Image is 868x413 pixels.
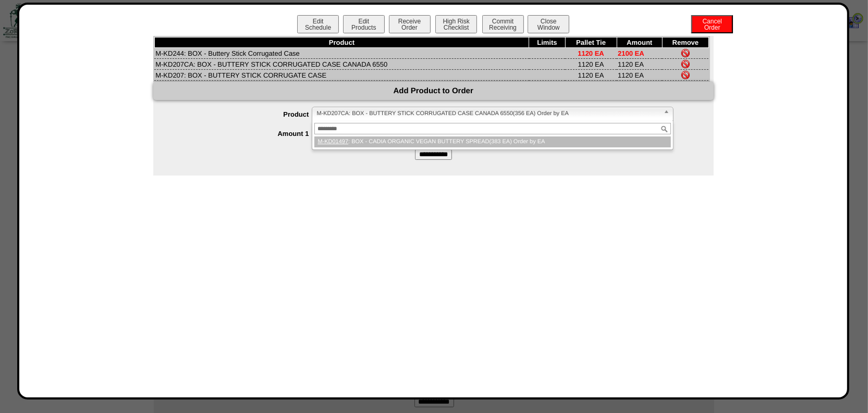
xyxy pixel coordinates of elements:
[317,139,348,145] em: M-KD01497
[578,60,604,68] span: 1120 EA
[565,37,617,48] th: Pallet Tie
[618,60,644,68] span: 1120 EA
[482,15,524,33] button: CommitReceiving
[343,15,385,33] button: EditProducts
[578,71,604,79] span: 1120 EA
[529,37,565,48] th: Limits
[578,49,604,57] span: 1120 EA
[154,48,529,59] td: M-KD244: BOX - Buttery Stick Corrugated Case
[434,24,480,31] a: High RiskChecklist
[662,37,708,48] th: Remove
[681,71,690,79] img: Remove Item
[174,130,312,137] label: Amount 1
[316,107,659,120] span: M-KD207CA: BOX - BUTTERY STICK CORRUGATED CASE CANADA 6550(356 EA) Order by EA
[154,70,529,81] td: M-KD207: BOX - BUTTERY STICK CORRUGATE CASE
[681,60,690,68] img: Remove Item
[691,15,733,33] button: CancelOrder
[174,110,312,118] label: Product
[297,15,339,33] button: EditSchedule
[681,49,690,57] img: Remove Item
[153,82,714,100] div: Add Product to Order
[154,59,529,70] td: M-KD207CA: BOX - BUTTERY STICK CORRUGATED CASE CANADA 6550
[435,15,477,33] button: High RiskChecklist
[154,37,529,48] th: Product
[389,15,431,33] button: ReceiveOrder
[314,136,670,147] li: : BOX - CADIA ORGANIC VEGAN BUTTERY SPREAD(383 EA) Order by EA
[527,23,570,31] a: CloseWindow
[617,37,662,48] th: Amount
[528,15,569,33] button: CloseWindow
[618,71,644,79] span: 1120 EA
[618,49,644,57] span: 2100 EA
